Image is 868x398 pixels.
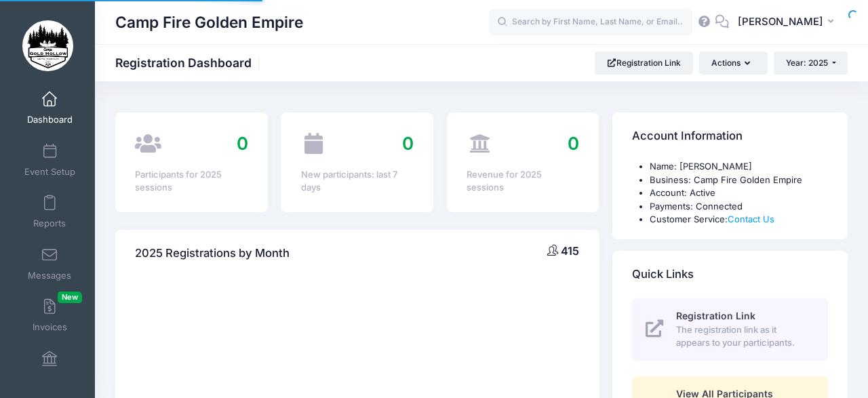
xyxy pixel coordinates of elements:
span: 0 [402,133,414,154]
h4: Quick Links [632,255,694,294]
span: Year: 2025 [786,58,828,68]
span: Invoices [33,322,67,334]
a: Financials [18,344,82,391]
span: The registration link as it appears to your participants. [676,323,812,350]
li: Payments: Connected [650,200,828,214]
a: InvoicesNew [18,292,82,339]
a: Contact Us [728,214,774,224]
a: Registration Link The registration link as it appears to your participants. [632,298,828,361]
span: Reports [33,218,66,230]
a: Registration Link [595,52,693,75]
li: Name: [PERSON_NAME] [650,160,828,174]
span: New [58,292,82,303]
span: Event Setup [24,166,75,178]
div: Revenue for 2025 sessions [467,168,579,195]
a: Dashboard [18,84,82,132]
span: 0 [237,133,248,154]
a: Event Setup [18,136,82,184]
div: New participants: last 7 days [301,168,414,195]
span: Dashboard [27,115,73,126]
a: Reports [18,188,82,235]
li: Business: Camp Fire Golden Empire [650,174,828,187]
li: Customer Service: [650,213,828,226]
input: Search by First Name, Last Name, or Email... [489,9,692,36]
span: 415 [561,244,579,258]
h4: 2025 Registrations by Month [135,234,290,273]
span: Registration Link [676,310,755,321]
button: Year: 2025 [774,52,848,75]
a: Messages [18,240,82,287]
span: Messages [28,270,71,281]
img: Camp Fire Golden Empire [22,20,73,71]
li: Account: Active [650,186,828,200]
span: 0 [568,133,579,154]
button: Actions [699,52,767,75]
button: [PERSON_NAME] [729,7,848,38]
h1: Camp Fire Golden Empire [115,7,303,38]
h4: Account Information [632,117,743,156]
div: Participants for 2025 sessions [135,168,248,195]
h1: Registration Dashboard [115,56,263,70]
span: [PERSON_NAME] [738,14,823,29]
